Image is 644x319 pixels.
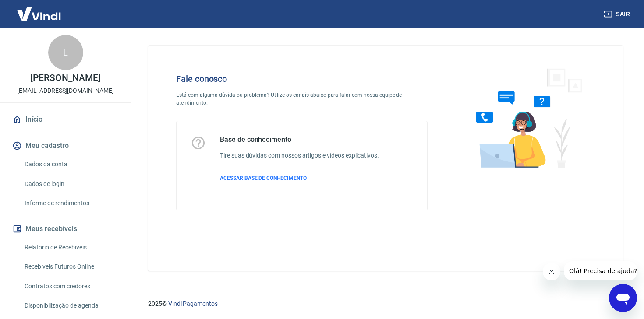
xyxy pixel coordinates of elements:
img: Fale conosco [459,60,592,176]
iframe: Button to launch messaging window [609,284,637,312]
a: Informe de rendimentos [21,194,120,212]
h5: Base de conhecimento [220,135,379,144]
iframe: Message from company [564,261,637,280]
a: Dados de login [21,175,120,193]
a: Recebíveis Futuros Online [21,258,120,276]
a: Contratos com credores [21,277,120,295]
button: Sair [602,6,633,22]
span: Olá! Precisa de ajuda? [5,6,74,13]
p: Está com alguma dúvida ou problema? Utilize os canais abaixo para falar com nossa equipe de atend... [176,91,428,107]
a: ACESSAR BASE DE CONHECIMENTO [220,174,379,182]
iframe: Close message [543,263,560,280]
h6: Tire suas dúvidas com nossos artigos e vídeos explicativos. [220,151,379,160]
img: Vindi [11,0,67,27]
a: Vindi Pagamentos [168,300,218,307]
button: Meu cadastro [11,136,120,155]
p: [EMAIL_ADDRESS][DOMAIN_NAME] [17,86,114,95]
a: Dados da conta [21,155,120,173]
div: L [48,35,83,70]
a: Início [11,110,120,129]
a: Relatório de Recebíveis [21,238,120,256]
a: Disponibilização de agenda [21,297,120,315]
p: 2025 © [148,299,623,308]
span: ACESSAR BASE DE CONHECIMENTO [220,175,307,181]
button: Meus recebíveis [11,219,120,238]
h4: Fale conosco [176,74,428,84]
p: [PERSON_NAME] [30,74,100,83]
